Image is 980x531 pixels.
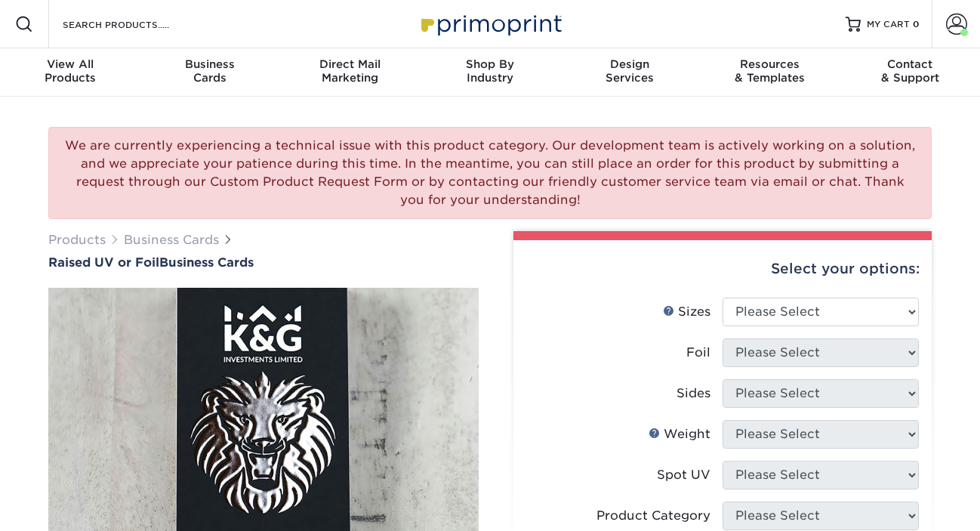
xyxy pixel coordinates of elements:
[657,466,710,484] div: Spot UV
[140,57,279,71] span: Business
[48,255,479,270] a: Raised UV or FoilBusiness Cards
[560,57,700,71] span: Design
[700,57,840,85] div: & Templates
[124,233,219,247] a: Business Cards
[414,8,566,40] img: Primoprint
[420,57,559,85] div: Industry
[140,48,279,97] a: BusinessCards
[867,18,910,31] span: MY CART
[48,233,106,247] a: Products
[649,425,710,443] div: Weight
[686,344,710,362] div: Foil
[280,57,420,85] div: Marketing
[840,57,980,85] div: & Support
[525,240,920,298] div: Select your options:
[61,15,208,33] input: SEARCH PRODUCTS.....
[840,57,980,71] span: Contact
[700,57,840,71] span: Resources
[560,48,700,97] a: DesignServices
[676,384,710,403] div: Sides
[48,255,159,270] span: Raised UV or Foil
[420,48,559,97] a: Shop ByIndustry
[48,127,932,219] div: We are currently experiencing a technical issue with this product category. Our development team ...
[420,57,559,71] span: Shop By
[700,48,840,97] a: Resources& Templates
[596,507,710,525] div: Product Category
[280,48,420,97] a: Direct MailMarketing
[280,57,420,71] span: Direct Mail
[913,19,920,29] span: 0
[840,48,980,97] a: Contact& Support
[560,57,700,85] div: Services
[663,303,710,321] div: Sizes
[140,57,279,85] div: Cards
[48,255,479,270] h1: Business Cards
